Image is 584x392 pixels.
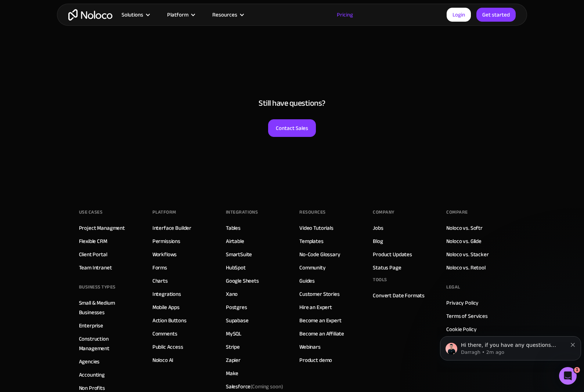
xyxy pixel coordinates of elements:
div: Compare [446,207,468,218]
a: Hire an Expert [299,302,332,312]
a: Small & Medium Businesses [79,298,138,317]
div: Platform [167,10,188,19]
a: Project Managment [79,223,125,233]
div: Resources [212,10,237,19]
a: Workflows [152,250,177,259]
a: Noloco vs. Softr [446,223,483,233]
a: Product demo [299,355,332,365]
a: Charts [152,276,168,286]
a: Permissions [152,236,180,246]
div: Legal [446,282,460,293]
a: Noloco vs. Glide [446,236,482,246]
a: Zapier [226,355,241,365]
span: (Coming soon) [250,381,283,392]
a: Templates [299,236,324,246]
a: Team Intranet [79,263,112,272]
a: Flexible CRM [79,236,107,246]
a: No-Code Glossary [299,250,340,259]
a: Blog [373,236,383,246]
div: BUSINESS TYPES [79,282,116,293]
a: Enterprise [79,321,104,330]
iframe: Intercom notifications message [437,321,584,372]
a: Action Buttons [152,316,187,325]
a: Mobile Apps [152,302,180,312]
span: 1 [574,367,580,373]
div: Platform [152,207,176,218]
a: Contact Sales [268,119,316,137]
a: Terms of Services [446,311,487,321]
a: HubSpot [226,263,246,272]
div: Use Cases [79,207,103,218]
a: Get started [476,8,516,22]
a: Forms [152,263,167,272]
a: Webinars [299,342,321,352]
a: Comments [152,329,177,338]
a: Video Tutorials [299,223,334,233]
a: Xano [226,289,238,299]
a: Guides [299,276,315,286]
a: Become an Expert [299,316,342,325]
h4: Still have questions? [64,98,520,108]
div: Solutions [112,10,158,19]
div: Resources [299,207,326,218]
a: Integrations [152,289,181,299]
a: Tables [226,223,241,233]
a: Interface Builder [152,223,191,233]
a: Become an Affiliate [299,329,344,338]
a: Convert Date Formats [373,291,425,300]
a: Postgres [226,302,247,312]
div: Company [373,207,394,218]
a: MySQL [226,329,241,338]
div: Platform [158,10,203,19]
div: Solutions [122,10,143,19]
a: Product Updates [373,250,412,259]
div: Tools [373,274,387,285]
a: Client Portal [79,250,107,259]
a: Noloco vs. Retool [446,263,485,272]
a: Google Sheets [226,276,259,286]
a: Community [299,263,326,272]
a: Noloco AI [152,355,174,365]
iframe: Intercom live chat [559,367,577,385]
a: Airtable [226,236,244,246]
a: Privacy Policy [446,298,479,308]
div: INTEGRATIONS [226,207,258,218]
a: Jobs [373,223,383,233]
a: Status Page [373,263,401,272]
a: Noloco vs. Stacker [446,250,489,259]
a: Stripe [226,342,240,352]
a: Login [447,8,471,22]
div: Salesforce [226,382,283,391]
a: home [68,9,112,21]
a: SmartSuite [226,250,252,259]
a: Public Access [152,342,183,352]
a: Accounting [79,370,105,380]
a: Supabase [226,316,249,325]
a: Construction Management [79,334,138,353]
a: Agencies [79,357,100,366]
div: Resources [203,10,252,19]
a: Make [226,369,238,378]
a: Pricing [328,10,362,19]
a: Customer Stories [299,289,340,299]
